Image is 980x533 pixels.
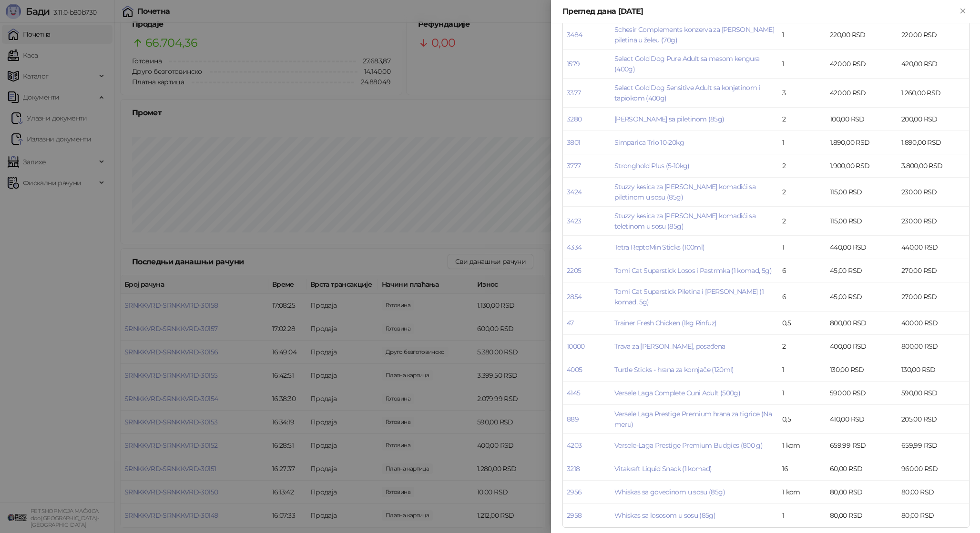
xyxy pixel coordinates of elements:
a: 3423 [567,217,581,225]
td: 2 [778,207,826,236]
td: 80,00 RSD [898,504,969,527]
td: 400,00 RSD [826,335,898,358]
td: 1.890,00 RSD [898,131,969,154]
a: 3777 [567,161,581,170]
td: 0,5 [778,312,826,335]
td: 45,00 RSD [826,282,898,312]
td: 410,00 RSD [826,405,898,434]
a: Schesir Complements konzerva za [PERSON_NAME] piletina u želeu (70g) [614,25,774,44]
td: 440,00 RSD [826,236,898,259]
a: 2205 [567,266,581,275]
td: 2 [778,178,826,207]
a: Turtle Sticks - hrana za kornjače (120ml) [614,365,734,374]
a: Versele Laga Prestige Premium hrana za tigrice (Na meru) [614,410,772,429]
a: Tomi Cat Superstick Losos i Pastrmka (1 komad, 5g) [614,266,772,275]
a: 889 [567,415,579,423]
td: 220,00 RSD [826,20,898,50]
td: 16 [778,457,826,481]
a: Vitakraft Liquid Snack (1 komad) [614,464,712,473]
td: 6 [778,259,826,282]
td: 3 [778,79,826,108]
a: 1579 [567,60,580,68]
td: 2 [778,108,826,131]
td: 6 [778,282,826,312]
td: 2 [778,154,826,178]
a: 47 [567,319,574,327]
a: Stuzzy kesica za [PERSON_NAME] komadići sa teletinom u sosu (85g) [614,211,755,231]
td: 270,00 RSD [898,282,969,312]
a: Stuzzy kesica za [PERSON_NAME] komadići sa piletinom u sosu (85g) [614,182,755,201]
td: 80,00 RSD [826,504,898,527]
td: 200,00 RSD [898,108,969,131]
a: Select Gold Dog Pure Adult sa mesom kengura (400g) [614,54,759,73]
a: 3280 [567,115,582,123]
td: 1 kom [778,481,826,504]
td: 1 kom [778,434,826,457]
td: 1.890,00 RSD [826,131,898,154]
a: 4334 [567,243,582,251]
td: 420,00 RSD [826,50,898,79]
a: 2958 [567,511,582,520]
a: Versele-Laga Prestige Premium Budgies (800 g) [614,441,763,450]
td: 960,00 RSD [898,457,969,481]
a: 3377 [567,89,581,97]
td: 659,99 RSD [826,434,898,457]
a: Versele Laga Complete Cuni Adult (500g) [614,389,740,397]
td: 1.900,00 RSD [826,154,898,178]
td: 45,00 RSD [826,259,898,282]
td: 590,00 RSD [898,382,969,405]
a: Trainer Fresh Chicken (1kg Rinfuz) [614,319,716,327]
td: 1 [778,20,826,50]
td: 80,00 RSD [826,481,898,504]
a: Whiskas sa lososom u sosu (85g) [614,511,715,520]
td: 1 [778,236,826,259]
a: 10000 [567,342,585,351]
td: 800,00 RSD [898,335,969,358]
td: 220,00 RSD [898,20,969,50]
a: Simparica Trio 10-20kg [614,138,684,147]
td: 115,00 RSD [826,207,898,236]
a: [PERSON_NAME] sa piletinom (85g) [614,115,725,123]
td: 1 [778,131,826,154]
a: Select Gold Dog Sensitive Adult sa konjetinom i tapiokom (400g) [614,83,760,102]
a: 3218 [567,464,580,473]
td: 590,00 RSD [826,382,898,405]
a: Whiskas sa govedinom u sosu (85g) [614,488,725,496]
td: 205,00 RSD [898,405,969,434]
td: 440,00 RSD [898,236,969,259]
a: Tomi Cat Superstick Piletina i [PERSON_NAME] (1 komad, 5g) [614,287,764,306]
a: 4203 [567,441,582,450]
td: 100,00 RSD [826,108,898,131]
a: 2854 [567,292,582,301]
td: 230,00 RSD [898,178,969,207]
td: 60,00 RSD [826,457,898,481]
td: 1 [778,50,826,79]
td: 130,00 RSD [826,358,898,382]
a: Stronghold Plus (5-10kg) [614,161,690,170]
td: 800,00 RSD [826,312,898,335]
td: 80,00 RSD [898,481,969,504]
td: 3.800,00 RSD [898,154,969,178]
td: 0,5 [778,405,826,434]
td: 1.260,00 RSD [898,79,969,108]
td: 659,99 RSD [898,434,969,457]
td: 1 [778,358,826,382]
td: 420,00 RSD [826,79,898,108]
td: 2 [778,335,826,358]
td: 230,00 RSD [898,207,969,236]
td: 130,00 RSD [898,358,969,382]
a: 4145 [567,389,580,397]
td: 270,00 RSD [898,259,969,282]
td: 1 [778,382,826,405]
a: 2956 [567,488,582,496]
td: 420,00 RSD [898,50,969,79]
a: Tetra ReptoMin Sticks (100ml) [614,243,704,251]
a: 3801 [567,138,580,147]
td: 400,00 RSD [898,312,969,335]
button: Close [957,6,969,17]
a: Trava za [PERSON_NAME], posađena [614,342,725,351]
a: 4005 [567,365,582,374]
td: 1 [778,504,826,527]
a: 3424 [567,188,582,196]
td: 115,00 RSD [826,178,898,207]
